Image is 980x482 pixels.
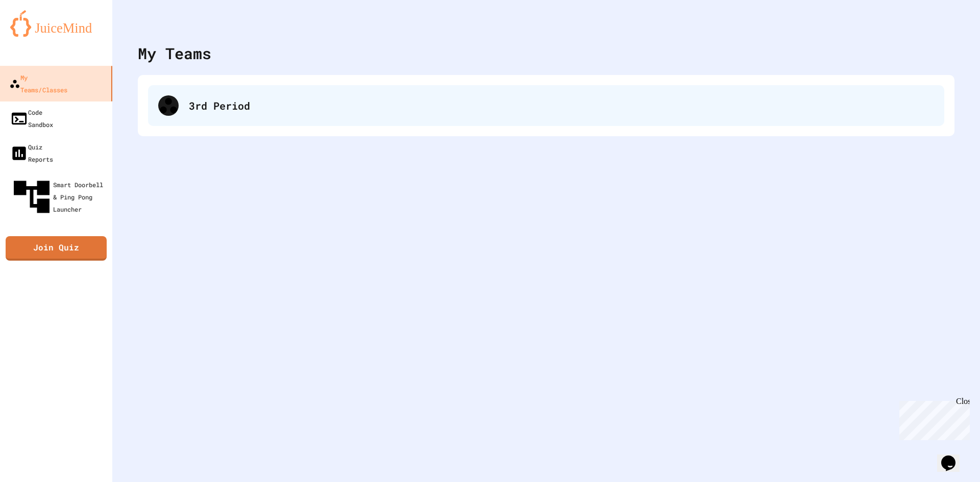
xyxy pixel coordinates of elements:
div: My Teams [138,42,211,65]
div: Quiz Reports [10,141,53,165]
div: 3rd Period [148,85,944,126]
div: Code Sandbox [10,106,53,131]
div: 3rd Period [189,98,934,113]
div: Chat with us now!Close [4,4,70,65]
div: Smart Doorbell & Ping Pong Launcher [10,175,108,218]
div: My Teams/Classes [9,71,67,96]
iframe: chat widget [895,397,970,440]
a: Join Quiz [6,236,107,261]
iframe: chat widget [937,441,970,472]
img: logo-orange.svg [10,10,102,37]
